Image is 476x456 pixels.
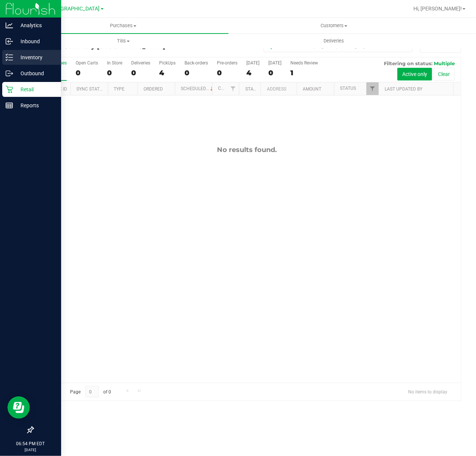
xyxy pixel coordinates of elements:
[313,38,354,44] span: Deliveries
[6,54,13,61] inline-svg: Inventory
[397,68,432,80] button: Active only
[3,447,58,453] p: [DATE]
[131,69,150,77] div: 0
[131,60,150,66] div: Deliveries
[185,69,208,77] div: 0
[433,68,455,80] button: Clear
[402,386,453,397] span: No items to display
[76,60,98,66] div: Open Carts
[6,70,13,77] inline-svg: Outbound
[228,18,439,34] a: Customers
[3,440,58,447] p: 06:54 PM EDT
[6,86,13,93] inline-svg: Retail
[217,69,237,77] div: 0
[13,37,58,46] p: Inbound
[218,86,241,91] a: Customer
[18,38,228,44] span: Tills
[245,86,284,92] a: State Registry ID
[159,69,176,77] div: 4
[185,60,208,66] div: Back-orders
[13,53,58,62] p: Inventory
[6,22,13,29] inline-svg: Analytics
[227,82,239,95] a: Filter
[261,82,297,95] th: Address
[13,85,58,94] p: Retail
[18,18,228,34] a: Purchases
[76,86,105,92] a: Sync Status
[33,146,461,154] div: No results found.
[268,60,281,66] div: [DATE]
[49,6,100,12] span: [GEOGRAPHIC_DATA]
[6,102,13,109] inline-svg: Reports
[64,386,117,398] span: Page of 0
[7,396,30,419] iframe: Resource center
[107,60,122,66] div: In Store
[228,33,439,49] a: Deliveries
[290,69,318,77] div: 1
[384,60,432,66] span: Filtering on status:
[159,60,176,66] div: PickUps
[181,86,215,91] a: Scheduled
[434,60,455,66] span: Multiple
[18,22,228,29] span: Purchases
[246,69,259,77] div: 4
[340,86,356,91] a: Status
[13,69,58,78] p: Outbound
[385,86,422,92] a: Last Updated By
[366,82,379,95] a: Filter
[144,86,163,92] a: Ordered
[107,69,122,77] div: 0
[6,38,13,45] inline-svg: Inbound
[246,60,259,66] div: [DATE]
[18,33,228,49] a: Tills
[303,86,321,92] a: Amount
[290,60,318,66] div: Needs Review
[268,69,281,77] div: 0
[13,21,58,30] p: Analytics
[413,6,462,12] span: Hi, [PERSON_NAME]!
[229,22,439,29] span: Customers
[114,86,124,92] a: Type
[76,69,98,77] div: 0
[217,60,237,66] div: Pre-orders
[13,101,58,110] p: Reports
[33,43,176,50] h3: Purchase Summary:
